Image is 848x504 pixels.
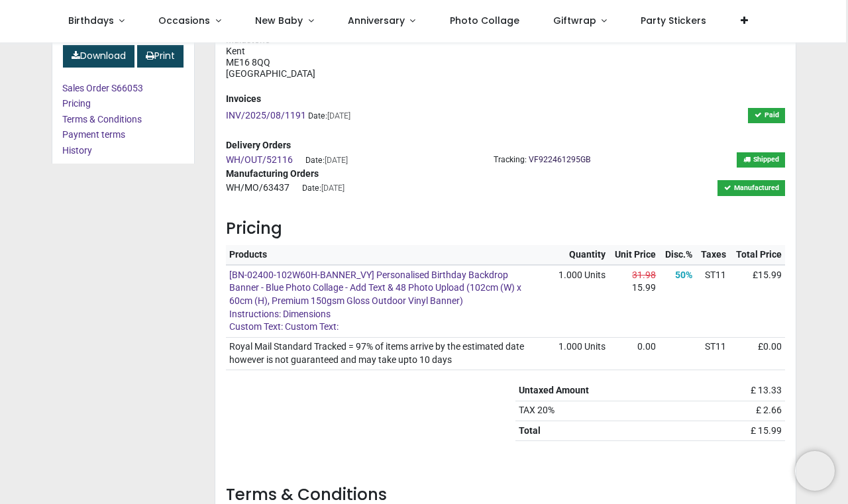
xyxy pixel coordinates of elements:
span: 24 [GEOGRAPHIC_DATA] Maidstone Kent ME16 8QQ [GEOGRAPHIC_DATA] [226,23,496,79]
span: New Baby [255,14,303,27]
th: Quantity [551,245,608,265]
span: Units [584,341,606,352]
span: [DATE] [321,183,344,193]
span: Royal Mail Standard Tracked = 97% of items arrive by the estimated date however is not guaranteed... [229,340,526,366]
b: Shipped [753,155,779,164]
span: £ 2.66 [756,405,782,415]
span: £ [753,270,782,280]
span: VF922461295GB [529,155,591,164]
span: [BN-02400-102W60H-BANNER_VY] Personalised Birthday Backdrop Banner - Blue Photo Collage - Add Tex... [229,270,521,332]
iframe: Brevo live chat [795,451,835,491]
a: History [52,143,184,159]
span: Taxes [701,249,726,260]
span: Units [584,270,606,280]
b: Paid [765,111,779,119]
span: 15.99 [758,270,782,280]
span: £ [758,341,782,352]
a: WH/OUT/52116 [226,154,295,165]
span: Birthdays [68,14,114,27]
strong: 50% [675,270,692,280]
span: Total Price [736,249,782,260]
a: Payment terms [52,127,184,143]
a: INV/2025/08/1191 [226,110,308,121]
div: Date: [302,183,344,194]
span: WH/OUT/52116 [226,154,293,165]
a: [BN-02400-102W60H-BANNER_VY] Personalised Birthday Backdrop Banner - Blue Photo Collage - Add Tex... [229,269,526,334]
div: 15.99 [611,281,656,295]
strong: Manufacturing Orders [226,168,319,179]
span: TAX 20% [519,405,555,415]
b: Manufactured [734,183,779,192]
strong: Invoices [226,93,784,106]
span: ST11 [705,341,726,352]
th: Products [226,245,551,265]
span: ST11 [705,270,726,280]
span: [DATE] [325,156,348,165]
span: £ 15.99 [751,425,782,436]
a: Terms & Conditions [52,111,184,127]
span: Occasions [158,14,210,27]
div: Tracking: [494,154,591,166]
strong: Delivery Orders [226,140,291,150]
span: Party Stickers [641,14,706,27]
th: Unit Price [608,245,659,265]
strong: Total [519,425,541,436]
a: Print [137,45,184,68]
span: 0.00 [763,341,782,352]
a: VF922461295GB [527,155,591,164]
span: 1.000 [558,341,582,352]
a: Pricing [52,96,184,112]
span: Photo Collage [450,14,519,27]
a: Sales Order S66053 [52,80,184,96]
span: INV/2025/08/1191 [226,110,306,121]
strong: Untaxed Amount [519,385,589,395]
div: 31.98 [611,269,656,282]
span: Giftwrap [553,14,596,27]
span: Anniversary [348,14,405,27]
span: £ 13.33 [751,385,782,395]
span: 1.000 [558,270,582,280]
span: [DATE] [327,111,350,121]
div: 0.00 [611,340,656,354]
span: Disc.% [665,249,692,260]
span: WH/MO/63437 [226,182,290,193]
div: Date: [305,155,348,166]
div: Date: [308,111,350,122]
a: Download [63,45,134,68]
h3: Pricing [226,217,784,240]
